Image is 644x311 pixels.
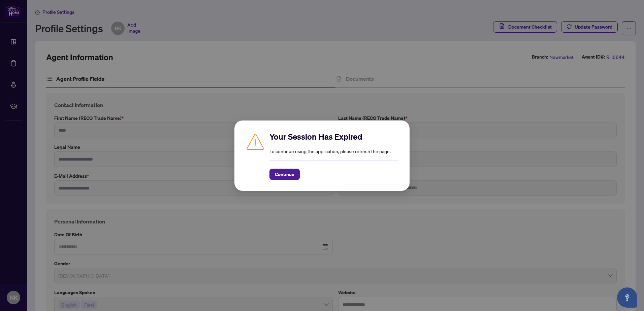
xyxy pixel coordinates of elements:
h2: Your Session Has Expired [269,131,399,142]
img: Caution icon [245,131,265,151]
button: Continue [269,169,300,180]
div: To continue using the application, please refresh the page. [269,131,399,180]
button: Open asap [617,287,637,308]
span: Continue [275,169,294,180]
